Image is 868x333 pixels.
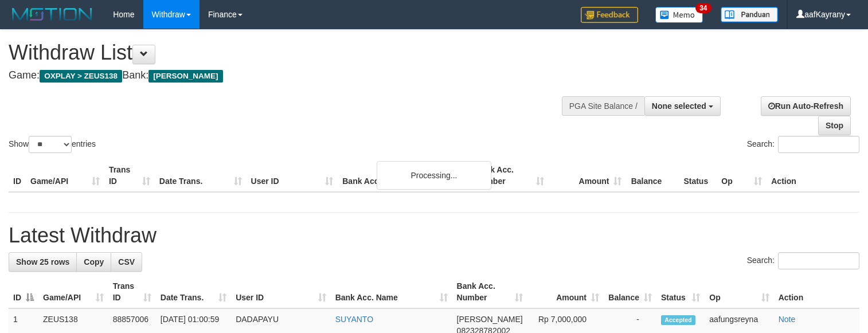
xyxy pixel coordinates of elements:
[527,276,604,308] th: Amount: activate to sort column ascending
[9,276,38,308] th: ID: activate to sort column descending
[747,136,859,153] label: Search:
[118,257,135,267] span: CSV
[26,159,104,192] th: Game/API
[9,159,26,192] th: ID
[84,257,104,267] span: Copy
[761,96,851,116] a: Run Auto-Refresh
[679,159,717,192] th: Status
[9,70,567,81] h4: Game: Bank:
[111,252,142,272] a: CSV
[562,96,644,116] div: PGA Site Balance /
[76,252,111,272] a: Copy
[778,136,859,153] input: Search:
[767,159,859,192] th: Action
[38,276,108,308] th: Game/API: activate to sort column ascending
[652,101,706,111] span: None selected
[818,116,851,135] a: Stop
[40,70,122,83] span: OXPLAY > ZEUS138
[457,315,523,324] span: [PERSON_NAME]
[778,252,859,269] input: Search:
[108,276,156,308] th: Trans ID: activate to sort column ascending
[549,159,627,192] th: Amount
[774,276,859,308] th: Action
[9,41,567,64] h1: Withdraw List
[155,159,247,192] th: Date Trans.
[695,3,711,13] span: 34
[747,252,859,269] label: Search:
[779,315,796,324] a: Note
[626,159,679,192] th: Balance
[717,159,767,192] th: Op
[604,276,656,308] th: Balance: activate to sort column ascending
[655,7,703,23] img: Button%20Memo.svg
[16,257,69,267] span: Show 25 rows
[9,252,77,272] a: Show 25 rows
[247,159,338,192] th: User ID
[231,276,331,308] th: User ID: activate to sort column ascending
[471,159,549,192] th: Bank Acc. Number
[338,159,470,192] th: Bank Acc. Name
[104,159,155,192] th: Trans ID
[9,224,859,247] h1: Latest Withdraw
[148,70,222,83] span: [PERSON_NAME]
[705,276,773,308] th: Op: activate to sort column ascending
[644,96,721,116] button: None selected
[335,315,373,324] a: SUYANTO
[452,276,527,308] th: Bank Acc. Number: activate to sort column ascending
[331,276,452,308] th: Bank Acc. Name: activate to sort column ascending
[721,7,778,22] img: panduan.png
[156,276,231,308] th: Date Trans.: activate to sort column ascending
[9,136,96,153] label: Show entries
[9,6,96,23] img: MOTION_logo.png
[581,7,638,23] img: Feedback.jpg
[29,136,72,153] select: Showentries
[661,315,695,325] span: Accepted
[656,276,705,308] th: Status: activate to sort column ascending
[377,161,491,190] div: Processing...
